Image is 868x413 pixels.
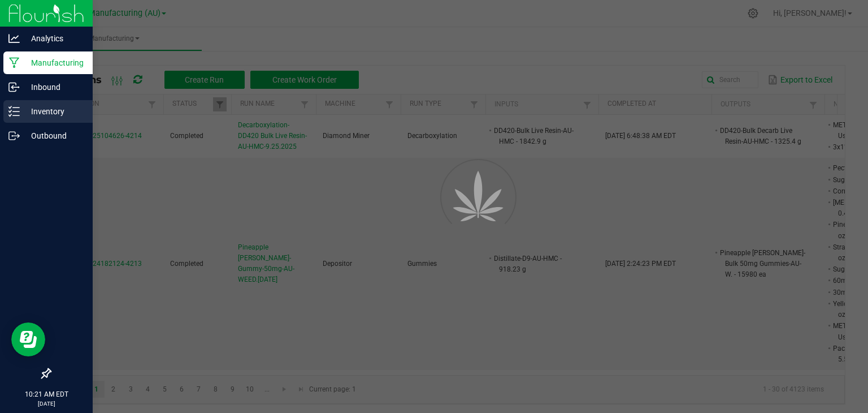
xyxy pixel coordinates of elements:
[8,106,20,117] inline-svg: Inventory
[5,389,88,399] p: 10:21 AM EDT
[8,130,20,141] inline-svg: Outbound
[20,80,88,94] p: Inbound
[20,32,88,45] p: Analytics
[8,81,20,93] inline-svg: Inbound
[20,56,88,70] p: Manufacturing
[8,33,20,44] inline-svg: Analytics
[5,399,88,408] p: [DATE]
[8,57,20,68] inline-svg: Manufacturing
[20,129,88,143] p: Outbound
[20,105,88,118] p: Inventory
[11,322,45,356] iframe: Resource center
